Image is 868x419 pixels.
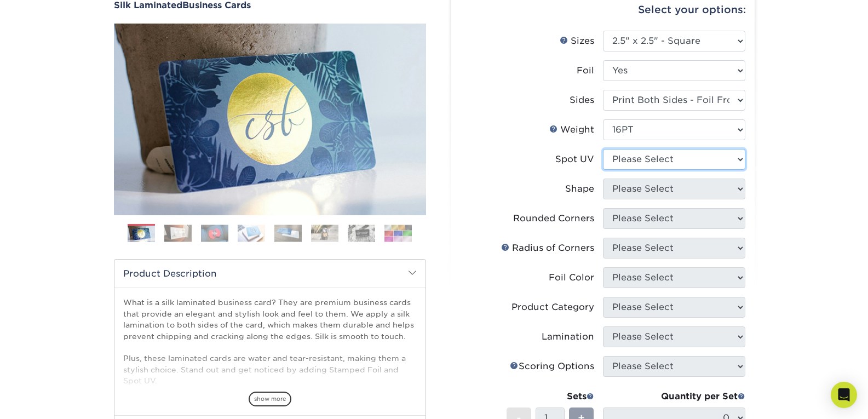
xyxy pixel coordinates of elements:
h2: Product Description [114,260,426,288]
div: Foil Color [549,271,594,284]
div: Weight [549,123,594,136]
div: Shape [565,182,594,196]
div: Sides [570,94,594,107]
span: show more [249,392,291,406]
div: Scoring Options [510,360,594,373]
img: Business Cards 06 [311,225,338,242]
div: Lamination [542,330,594,343]
div: Product Category [511,301,594,314]
img: Business Cards 04 [238,225,265,242]
div: Radius of Corners [501,242,594,255]
img: Business Cards 02 [164,225,192,242]
div: Open Intercom Messenger [831,382,857,408]
div: Spot UV [555,153,594,166]
div: Sizes [560,35,594,48]
img: Business Cards 05 [274,225,302,242]
div: Quantity per Set [603,390,745,403]
img: Business Cards 08 [384,225,412,242]
img: Business Cards 07 [348,225,375,242]
img: Business Cards 03 [201,225,228,242]
div: Foil [577,64,594,77]
img: Business Cards 01 [128,220,155,248]
div: Rounded Corners [513,212,594,225]
div: Sets [507,390,594,403]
